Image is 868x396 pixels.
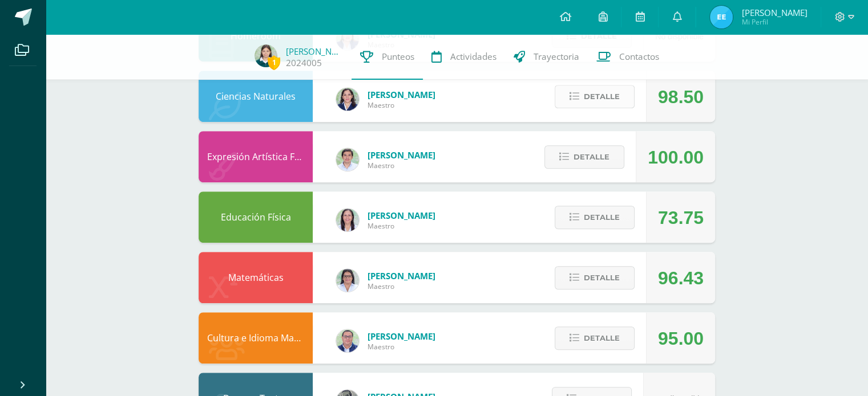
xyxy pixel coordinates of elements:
[199,71,313,122] div: Ciencias Naturales
[368,100,435,110] span: Maestro
[368,149,435,161] span: [PERSON_NAME]
[286,46,343,57] a: [PERSON_NAME]
[741,17,807,27] span: Mi Perfil
[584,86,620,107] span: Detalle
[368,221,435,231] span: Maestro
[368,342,435,352] span: Maestro
[336,88,359,111] img: 34baededec4b5a5d684641d5d0f97b48.png
[555,85,635,108] button: Detalle
[423,34,505,80] a: Actividades
[352,34,423,80] a: Punteos
[658,252,704,304] div: 96.43
[286,57,322,69] a: 2024005
[255,44,277,67] img: 9a9703091ec26d7c5ea524547f38eb46.png
[368,89,435,100] span: [PERSON_NAME]
[619,51,659,63] span: Contactos
[368,161,435,170] span: Maestro
[584,207,620,228] span: Detalle
[584,267,620,288] span: Detalle
[658,71,704,123] div: 98.50
[584,328,620,349] span: Detalle
[336,269,359,292] img: 341d98b4af7301a051bfb6365f8299c3.png
[199,252,313,303] div: Matemáticas
[555,326,635,350] button: Detalle
[368,330,435,342] span: [PERSON_NAME]
[336,209,359,231] img: f77eda19ab9d4901e6803b4611072024.png
[268,55,280,70] span: 1
[544,145,624,169] button: Detalle
[555,266,635,289] button: Detalle
[368,270,435,281] span: [PERSON_NAME]
[199,191,313,243] div: Educación Física
[450,51,496,63] span: Actividades
[368,210,435,221] span: [PERSON_NAME]
[555,206,635,229] button: Detalle
[199,312,313,364] div: Cultura e Idioma Maya, Garífuna o Xinka
[336,148,359,171] img: 8e3dba6cfc057293c5db5c78f6d0205d.png
[368,281,435,291] span: Maestro
[534,51,579,63] span: Trayectoria
[710,6,733,28] img: cd536c4fce2dba6644e2e245d60057c8.png
[648,132,704,183] div: 100.00
[382,51,414,63] span: Punteos
[336,329,359,352] img: c1c1b07ef08c5b34f56a5eb7b3c08b85.png
[658,192,704,243] div: 73.75
[199,131,313,182] div: Expresión Artística FORMACIÓN MUSICAL
[574,146,609,168] span: Detalle
[658,313,704,364] div: 95.00
[741,7,807,18] span: [PERSON_NAME]
[588,34,668,80] a: Contactos
[505,34,588,80] a: Trayectoria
